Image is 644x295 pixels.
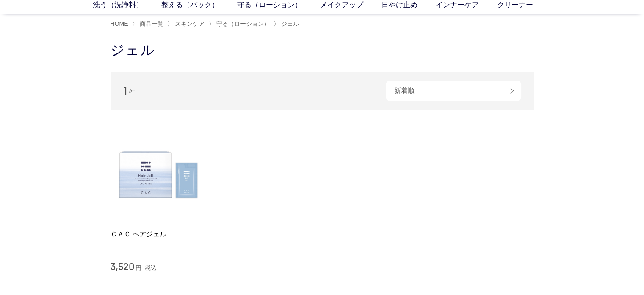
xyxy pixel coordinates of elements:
[173,20,205,27] a: スキンケア
[215,20,270,27] a: 守る（ローション）
[279,20,299,27] a: ジェル
[175,20,205,27] span: スキンケア
[140,20,163,27] span: 商品一覧
[111,260,134,272] span: 3,520
[145,264,157,271] span: 税込
[123,84,127,97] span: 1
[274,20,301,28] li: 〉
[132,20,166,28] li: 〉
[111,20,128,27] a: HOME
[111,230,207,239] a: ＣＡＣ ヘアジェル
[111,41,534,59] h1: ジェル
[281,20,299,27] span: ジェル
[111,126,207,223] img: ＣＡＣ ヘアジェル
[129,89,135,96] span: 件
[167,20,207,28] li: 〉
[216,20,270,27] span: 守る（ローション）
[135,264,141,271] span: 円
[138,20,163,27] a: 商品一覧
[209,20,272,28] li: 〉
[386,81,521,101] div: 新着順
